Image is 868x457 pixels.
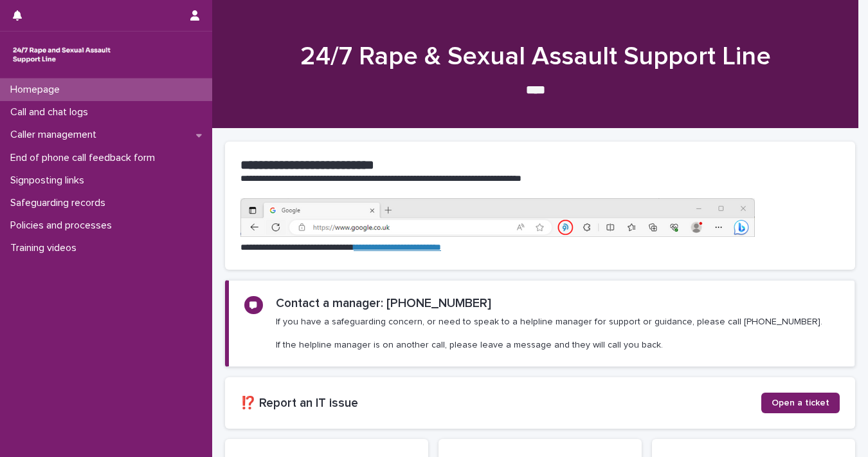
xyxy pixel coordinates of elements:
[240,198,755,237] img: https%3A%2F%2Fcdn.document360.io%2F0deca9d6-0dac-4e56-9e8f-8d9979bfce0e%2FImages%2FDocumentation%...
[5,129,107,141] p: Caller management
[276,316,822,351] p: If you have a safeguarding concern, or need to speak to a helpline manager for support or guidanc...
[10,42,113,68] img: rhQMoQhaT3yELyF149Cw
[5,242,87,254] p: Training videos
[276,296,491,311] h2: Contact a manager: [PHONE_NUMBER]
[772,398,829,407] span: Open a ticket
[225,41,845,72] h1: 24/7 Rape & Sexual Assault Support Line
[240,396,761,411] h2: ⁉️ Report an IT issue
[5,219,122,232] p: Policies and processes
[5,197,116,209] p: Safeguarding records
[761,393,840,413] a: Open a ticket
[5,106,98,118] p: Call and chat logs
[5,174,95,187] p: Signposting links
[5,84,70,96] p: Homepage
[5,152,165,164] p: End of phone call feedback form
